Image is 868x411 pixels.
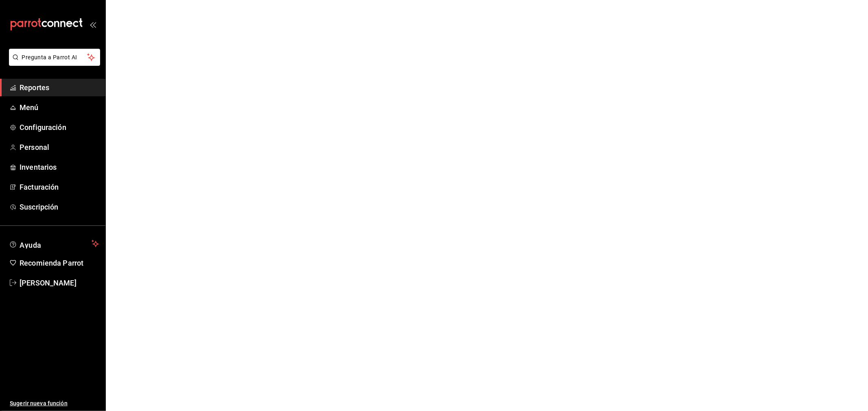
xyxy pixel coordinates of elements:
span: Reportes [20,82,99,93]
span: Personal [20,142,99,153]
a: Pregunta a Parrot AI [6,59,100,67]
span: Facturación [20,182,99,193]
button: open_drawer_menu [90,21,96,28]
span: Inventarios [20,162,99,173]
span: Configuración [20,122,99,133]
span: Recomienda Parrot [20,257,99,268]
button: Pregunta a Parrot AI [9,49,100,66]
span: [PERSON_NAME] [20,277,99,288]
span: Sugerir nueva función [10,399,99,408]
span: Menú [20,102,99,113]
span: Ayuda [20,239,88,249]
span: Suscripción [20,201,99,212]
span: Pregunta a Parrot AI [22,53,87,62]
